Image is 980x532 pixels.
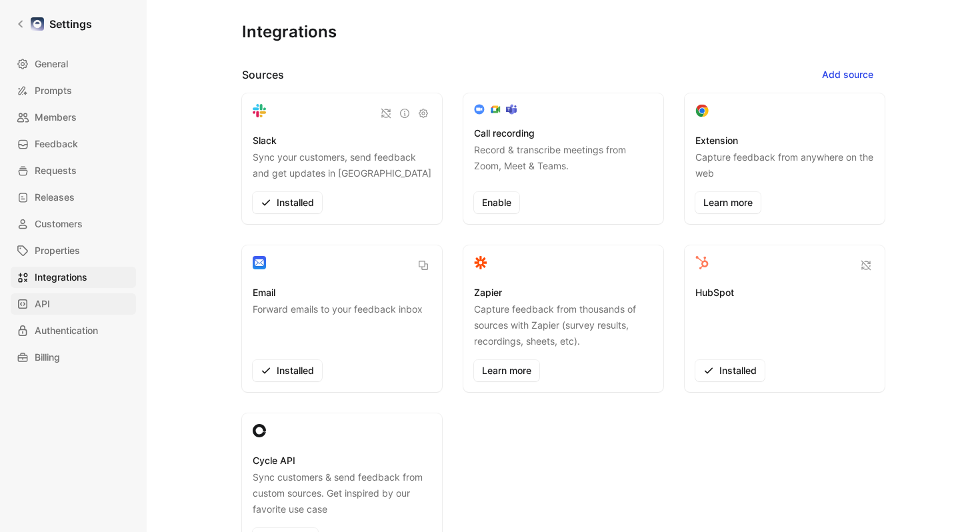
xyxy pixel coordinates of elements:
a: Requests [11,160,136,181]
a: API [11,293,136,315]
p: Capture feedback from thousands of sources with Zapier (survey results, recordings, sheets, etc). [474,301,653,349]
h3: Zapier [474,285,502,301]
a: Members [11,107,136,128]
h3: Extension [695,133,738,149]
span: Members [35,109,77,125]
a: Learn more [474,360,539,381]
h2: Sources [242,67,284,83]
h1: Settings [49,16,92,32]
a: Prompts [11,80,136,101]
span: Billing [35,349,60,365]
a: General [11,53,136,75]
p: Forward emails to your feedback inbox [253,301,423,349]
h3: Cycle API [253,453,295,469]
span: Releases [35,189,75,205]
a: Customers [11,213,136,235]
button: Installed [253,192,322,213]
button: Installed [695,360,765,381]
button: Installed [253,360,322,381]
span: Installed [703,363,757,379]
a: Authentication [11,320,136,341]
span: Integrations [35,269,87,285]
h3: Slack [253,133,277,149]
p: Record & transcribe meetings from Zoom, Meet & Teams. [474,142,653,181]
button: Enable [474,192,519,213]
span: API [35,296,50,312]
button: Add source [811,64,885,85]
span: Prompts [35,83,72,99]
a: Learn more [695,192,761,213]
h3: HubSpot [695,285,734,301]
h3: Email [253,285,275,301]
h1: Integrations [242,21,337,43]
p: Capture feedback from anywhere on the web [695,149,874,181]
p: Sync customers & send feedback from custom sources. Get inspired by our favorite use case [253,469,431,517]
a: Settings [11,11,97,37]
span: Customers [35,216,83,232]
a: Feedback [11,133,136,155]
span: Requests [35,163,77,179]
span: Enable [482,195,511,211]
span: Feedback [35,136,78,152]
span: Installed [261,363,314,379]
span: Properties [35,243,80,259]
a: Integrations [11,267,136,288]
h3: Call recording [474,125,535,141]
p: Sync your customers, send feedback and get updates in [GEOGRAPHIC_DATA] [253,149,431,181]
span: Authentication [35,323,98,339]
a: Releases [11,187,136,208]
span: Add source [822,67,873,83]
span: General [35,56,68,72]
a: Properties [11,240,136,261]
a: Billing [11,347,136,368]
span: Installed [261,195,314,211]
